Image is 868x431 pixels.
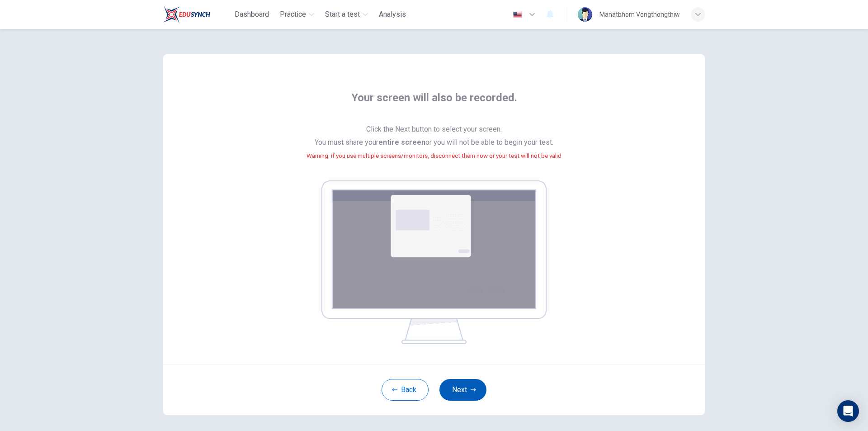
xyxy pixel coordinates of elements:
div: Open Intercom Messenger [837,400,859,422]
span: Start a test [325,9,360,20]
button: Analysis [375,6,410,23]
span: Your screen will also be recorded. [351,90,517,116]
button: Next [439,379,486,401]
button: Back [382,379,429,401]
span: Practice [280,9,306,20]
span: Analysis [379,9,406,20]
button: Dashboard [231,6,273,23]
button: Start a test [321,6,372,23]
b: entire screen [378,138,425,147]
img: screen share example [321,180,547,344]
div: Manatbhorn Vongthongthiw [599,9,680,20]
button: Practice [276,6,318,23]
small: Warning: if you use multiple screens/monitors, disconnect them now or your test will not be valid [307,152,561,159]
img: Profile picture [578,7,592,22]
img: Train Test logo [163,5,210,24]
img: en [512,11,523,18]
span: Click the Next button to select your screen. You must share your or you will not be able to begin... [307,123,561,173]
a: Train Test logo [163,5,231,24]
span: Dashboard [235,9,269,20]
